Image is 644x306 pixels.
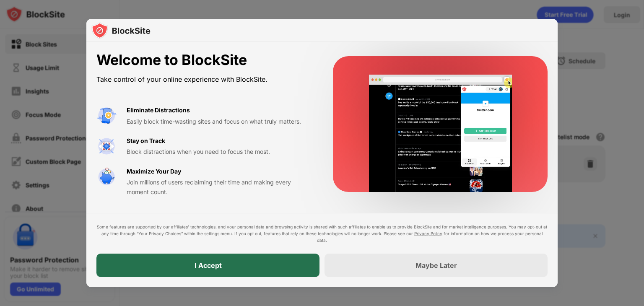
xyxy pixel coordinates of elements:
[127,147,313,156] div: Block distractions when you need to focus the most.
[127,178,313,197] div: Join millions of users reclaiming their time and making every moment count.
[96,52,313,69] div: Welcome to BlockSite
[127,106,190,115] div: Eliminate Distractions
[195,261,222,270] div: I Accept
[414,231,442,236] a: Privacy Policy
[415,261,457,270] div: Maybe Later
[127,117,313,126] div: Easily block time-wasting sites and focus on what truly matters.
[127,167,181,176] div: Maximize Your Day
[96,167,117,187] img: value-safe-time.svg
[96,106,117,126] img: value-avoid-distractions.svg
[96,136,117,156] img: value-focus.svg
[96,223,548,244] div: Some features are supported by our affiliates’ technologies, and your personal data and browsing ...
[96,73,313,86] div: Take control of your online experience with BlockSite.
[91,22,151,39] img: logo-blocksite.svg
[127,136,165,145] div: Stay on Track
